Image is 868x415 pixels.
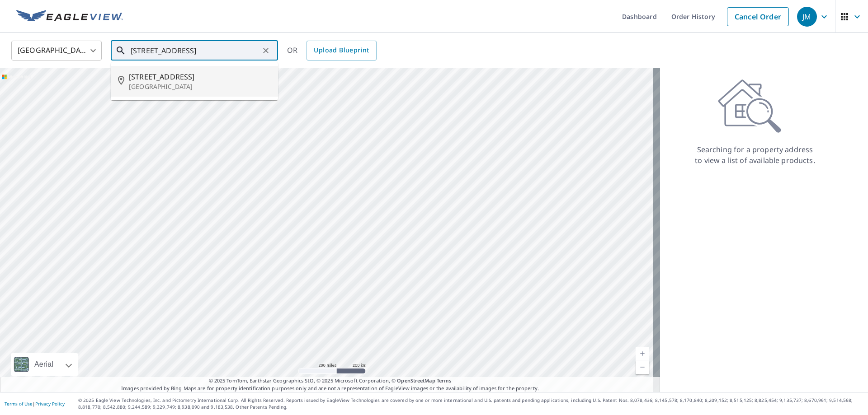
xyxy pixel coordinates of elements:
[209,377,452,385] span: © 2025 TomTom, Earthstar Geographics SIO, © 2025 Microsoft Corporation, ©
[694,144,816,166] p: Searching for a property address to view a list of available products.
[437,377,452,384] a: Terms
[129,82,271,91] p: [GEOGRAPHIC_DATA]
[11,38,102,63] div: [GEOGRAPHIC_DATA]
[35,401,65,407] a: Privacy Policy
[131,38,259,63] input: Search by address or latitude-longitude
[727,7,789,26] a: Cancel Order
[307,41,376,61] a: Upload Blueprint
[314,45,369,56] span: Upload Blueprint
[129,71,271,82] span: [STREET_ADDRESS]
[32,353,56,376] div: Aerial
[636,347,649,360] a: Current Level 5, Zoom In
[636,360,649,374] a: Current Level 5, Zoom Out
[78,397,863,410] p: © 2025 Eagle View Technologies, Inc. and Pictometry International Corp. All Rights Reserved. Repo...
[259,44,272,57] button: Clear
[397,377,435,384] a: OpenStreetMap
[5,401,65,406] p: |
[287,41,377,61] div: OR
[11,353,78,376] div: Aerial
[5,401,33,407] a: Terms of Use
[16,10,123,23] img: EV Logo
[797,7,817,27] div: JM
